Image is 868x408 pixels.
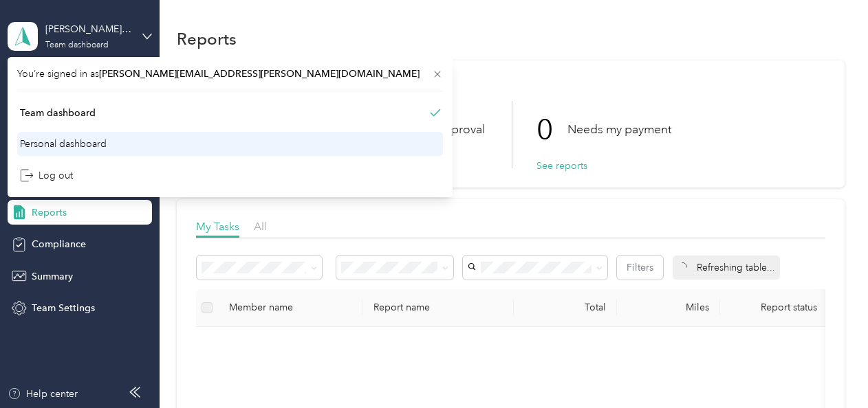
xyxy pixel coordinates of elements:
[196,220,239,233] span: My Tasks
[196,87,825,101] h1: My Tasks
[20,106,96,120] div: Team dashboard
[229,302,351,313] div: Member name
[218,289,362,327] th: Member name
[32,269,73,284] span: Summary
[673,256,780,280] div: Refreshing table...
[20,168,73,183] div: Log out
[254,220,267,233] span: All
[536,101,567,159] p: 0
[45,22,131,36] div: [PERSON_NAME] Ink - [PERSON_NAME]
[536,159,587,173] button: See reports
[99,68,420,80] span: [PERSON_NAME][EMAIL_ADDRESS][PERSON_NAME][DOMAIN_NAME]
[32,301,95,315] span: Team Settings
[731,302,847,313] span: Report status
[45,41,109,49] div: Team dashboard
[362,289,514,327] th: Report name
[32,237,86,251] span: Compliance
[32,205,67,220] span: Reports
[791,331,868,408] iframe: Everlance-gr Chat Button Frame
[177,32,237,46] h1: Reports
[628,302,709,313] div: Miles
[17,67,443,81] span: You’re signed in as
[8,387,78,401] button: Help center
[617,256,663,280] button: Filters
[20,137,107,151] div: Personal dashboard
[567,121,671,138] p: Needs my payment
[525,302,606,313] div: Total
